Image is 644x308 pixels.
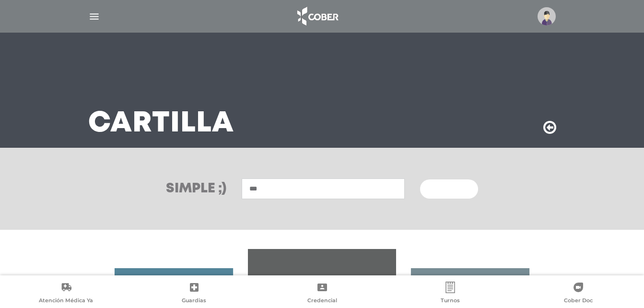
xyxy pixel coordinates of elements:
span: Turnos [441,297,460,306]
span: Credencial [307,297,337,306]
h3: Cartilla [88,111,234,136]
a: Cober Doc [514,282,642,306]
h3: Simple ;) [166,182,226,196]
span: Cober Doc [564,297,593,306]
a: Guardias [130,282,258,306]
span: Atención Médica Ya [39,297,93,306]
span: Guardias [182,297,206,306]
button: Buscar [420,179,478,199]
img: profile-placeholder.svg [538,7,556,25]
img: logo_cober_home-white.png [292,5,342,28]
a: Credencial [258,282,386,306]
img: Cober_menu-lines-white.svg [88,11,100,23]
a: Atención Médica Ya [2,282,130,306]
span: Buscar [432,186,459,193]
a: Turnos [386,282,514,306]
